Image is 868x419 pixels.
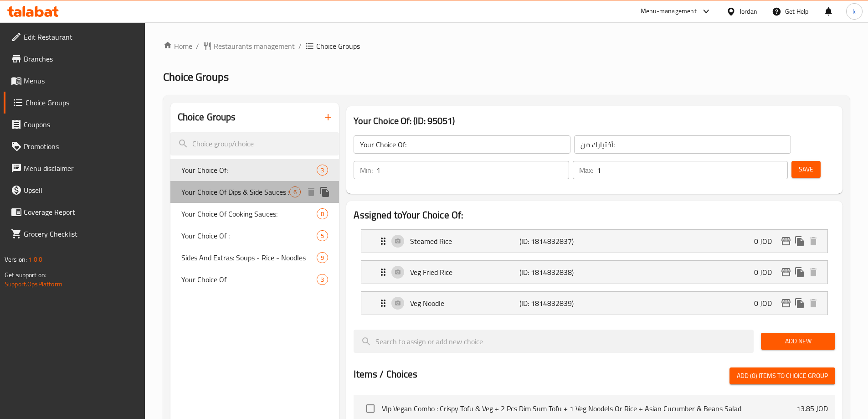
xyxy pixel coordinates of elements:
span: Grocery Checklist [24,228,138,239]
span: Edit Restaurant [24,31,138,42]
span: 6 [290,188,300,197]
a: Upsell [4,179,145,201]
h2: Choice Groups [178,110,236,124]
span: Menu disclaimer [24,163,138,174]
div: Choices [317,165,328,176]
button: Save [791,161,821,178]
nav: breadcrumb [163,41,850,52]
p: (ID: 1814832839) [519,298,592,309]
span: Save [799,164,813,175]
span: 5 [317,232,328,240]
span: Choice Groups [26,97,138,108]
div: Choices [317,274,328,285]
p: (ID: 1814832838) [519,267,592,278]
span: 3 [317,275,328,284]
span: Choice Groups [316,41,360,52]
div: Expand [361,261,827,284]
span: Promotions [24,141,138,152]
p: Max: [579,165,593,176]
button: duplicate [793,296,806,310]
span: Your Choice Of [181,274,317,285]
span: Restaurants management [214,41,295,52]
span: Menus [24,75,138,86]
p: Veg Noodle [410,298,519,309]
span: Add (0) items to choice group [737,370,828,382]
a: Branches [4,48,145,70]
span: Sides And Extras: Soups - Rice - Noodles [181,252,317,263]
div: Expand [361,292,827,315]
button: duplicate [793,234,806,248]
a: Edit Restaurant [4,26,145,48]
input: search [354,330,754,353]
li: Expand [354,226,835,257]
span: Select choice [361,399,380,418]
span: Your Choice Of Dips & Side Sauces : [181,186,290,197]
button: Add (0) items to choice group [729,367,835,384]
a: Menus [4,70,145,92]
div: Your Choice Of Dips & Side Sauces :6deleteduplicate [170,181,339,203]
span: Your Choice Of: [181,165,317,176]
button: edit [779,234,793,248]
span: Get support on: [5,269,46,281]
span: Your Choice Of Cooking Sauces: [181,208,317,219]
p: 0 JOD [754,267,779,278]
p: Min: [360,165,373,176]
span: Add New [768,336,828,347]
div: Your Choice Of :5 [170,225,339,247]
a: Support.OpsPlatform [5,278,62,290]
a: Home [163,41,192,52]
a: Coupons [4,114,145,135]
h2: Items / Choices [354,367,417,381]
button: duplicate [793,265,806,279]
div: Sides And Extras: Soups - Rice - Noodles9 [170,247,339,269]
span: 3 [317,166,328,175]
span: 1.0.0 [28,253,42,265]
h3: Your Choice Of: (ID: 95051) [354,114,835,128]
span: VIp Vegan Combo : Crispy Tofu & Veg + 2 Pcs Dim Sum Tofu + 1 Veg Noodels Or Rice + Asian Cucumber... [382,403,796,414]
button: Add New [761,333,835,350]
span: Coverage Report [24,207,138,217]
li: Expand [354,257,835,288]
span: k [853,6,856,16]
a: Menu disclaimer [4,157,145,179]
button: delete [304,185,318,199]
a: Restaurants management [203,41,295,52]
div: Choices [317,252,328,263]
div: Menu-management [641,6,697,17]
span: Choice Groups [163,67,229,87]
a: Grocery Checklist [4,223,145,245]
p: Veg Fried Rice [410,267,519,278]
button: delete [806,265,820,279]
p: (ID: 1814832837) [519,236,592,247]
p: 13.85 JOD [796,403,828,414]
button: duplicate [318,185,332,199]
span: 9 [317,253,328,262]
button: delete [806,234,820,248]
div: Your Choice Of Cooking Sauces:8 [170,203,339,225]
div: Expand [361,230,827,253]
a: Choice Groups [4,92,145,114]
span: Upsell [24,185,138,196]
span: Branches [24,53,138,64]
span: 8 [317,210,328,218]
div: Choices [317,230,328,241]
h2: Assigned to Your Choice Of: [354,208,835,222]
li: / [298,41,302,52]
span: Coupons [24,119,138,130]
button: edit [779,296,793,310]
p: 0 JOD [754,236,779,247]
button: edit [779,265,793,279]
div: Jordan [740,6,757,16]
li: / [196,41,199,52]
button: delete [806,296,820,310]
li: Expand [354,288,835,319]
p: 0 JOD [754,298,779,309]
span: Your Choice Of : [181,230,317,241]
span: Version: [5,253,27,265]
p: Steamed Rice [410,236,519,247]
a: Promotions [4,135,145,157]
div: Your Choice Of:3 [170,159,339,181]
a: Coverage Report [4,201,145,223]
input: search [170,132,339,155]
div: Choices [289,186,301,197]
